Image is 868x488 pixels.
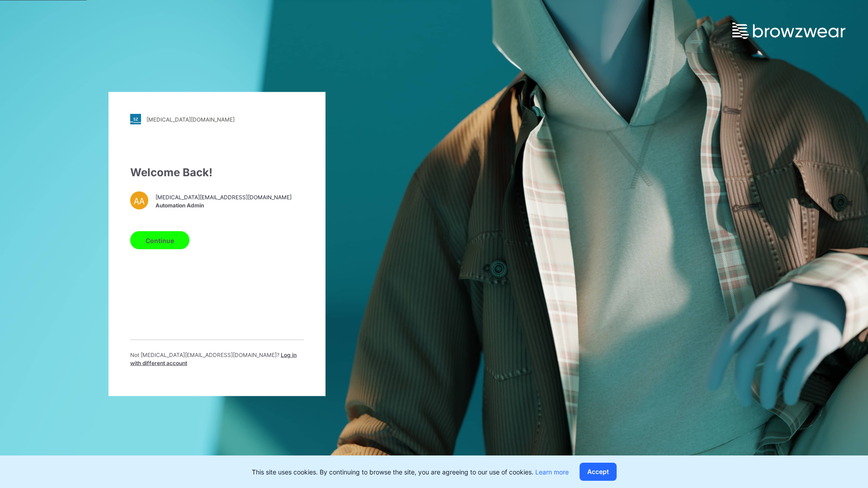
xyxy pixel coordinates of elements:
img: stylezone-logo.562084cfcfab977791bfbf7441f1a819.svg [130,114,141,125]
div: [MEDICAL_DATA][DOMAIN_NAME] [146,116,235,122]
span: Automation Admin [156,201,292,209]
button: Accept [580,463,617,481]
img: browzwear-logo.e42bd6dac1945053ebaf764b6aa21510.svg [732,23,845,39]
div: Welcome Back! [130,164,304,181]
a: [MEDICAL_DATA][DOMAIN_NAME] [130,114,304,125]
div: AA [130,192,148,210]
a: Learn more [535,468,569,476]
p: Not [MEDICAL_DATA][EMAIL_ADDRESS][DOMAIN_NAME] ? [130,351,304,367]
button: Continue [130,231,189,249]
p: This site uses cookies. By continuing to browse the site, you are agreeing to our use of cookies. [252,467,569,477]
span: [MEDICAL_DATA][EMAIL_ADDRESS][DOMAIN_NAME] [156,193,292,201]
